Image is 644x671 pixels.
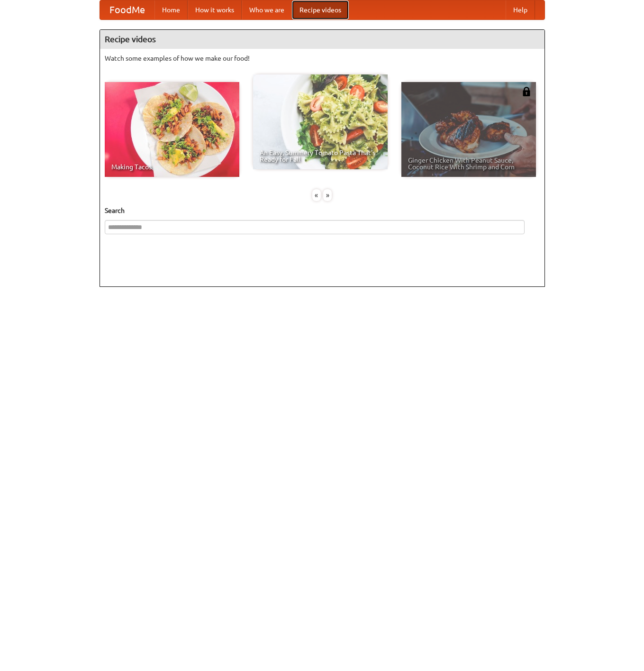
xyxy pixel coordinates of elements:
a: Recipe videos [292,0,349,19]
a: An Easy, Summery Tomato Pasta That's Ready for Fall [253,74,388,169]
span: An Easy, Summery Tomato Pasta That's Ready for Fall [260,149,381,163]
a: Making Tacos [105,82,239,177]
h5: Search [105,206,540,215]
a: FoodMe [100,0,154,19]
h4: Recipe videos [100,30,544,49]
div: « [312,189,321,201]
a: Help [506,0,535,19]
img: 483408.png [522,87,531,96]
span: Making Tacos [111,164,233,170]
a: Home [154,0,188,19]
a: Who we are [242,0,292,19]
div: » [323,189,332,201]
a: How it works [188,0,242,19]
p: Watch some examples of how we make our food! [105,54,540,63]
